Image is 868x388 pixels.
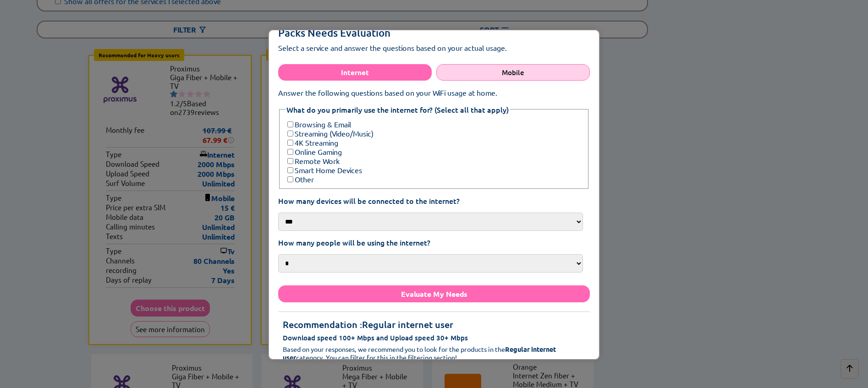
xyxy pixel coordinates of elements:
[436,64,590,81] button: Mobile
[287,149,293,155] input: Online Gaming
[286,120,351,129] label: Browsing & Email
[286,138,338,147] label: 4K Streaming
[286,156,340,165] label: Remote Work
[287,158,293,164] input: Remote Work
[278,237,590,247] label: How many people will be using the internet?
[286,147,342,156] label: Online Gaming
[286,165,362,175] label: Smart Home Devices
[283,345,556,361] b: Regular internet user
[283,318,468,343] span: Regular internet user
[278,88,590,97] p: Answer the following questions based on your WiFi usage at home.
[287,167,293,173] input: Smart Home Devices
[286,129,374,138] label: Streaming (Video/Music)
[286,104,510,115] legend: What do you primarily use the internet for? (Select all that apply)
[283,318,585,343] h3: Recommendation :
[287,140,293,146] input: 4K Streaming
[278,64,432,81] button: Internet
[278,27,590,39] h2: Packs Needs Evaluation
[278,43,590,52] p: Select a service and answer the questions based on your actual usage.
[287,121,293,127] input: Browsing & Email
[286,175,314,184] label: Other
[278,285,590,302] button: Evaluate My Needs
[283,333,468,342] span: Download speed 100+ Mbps and Upload speed 30+ Mbps
[278,196,590,206] label: How many devices will be connected to the internet?
[287,176,293,182] input: Other
[287,131,293,137] input: Streaming (Video/Music)
[283,345,585,361] p: Based on your responses, we recommend you to look for the products in the category. You can filte...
